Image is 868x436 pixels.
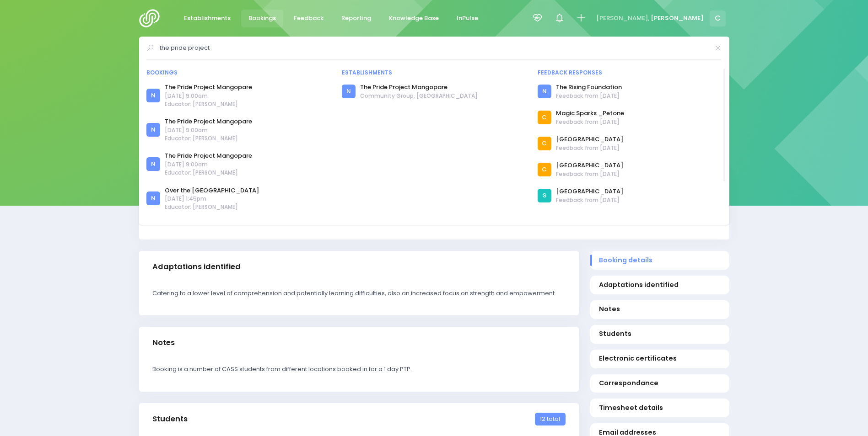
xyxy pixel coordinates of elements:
span: C [710,11,726,27]
div: N [538,85,551,98]
span: Educator: [PERSON_NAME] [165,100,252,108]
a: The Pride Project Mangopare [165,83,252,92]
div: Feedback responses [538,69,722,77]
a: Feedback [286,10,331,27]
div: C [538,163,551,176]
span: [DATE] 9:00am [165,92,252,100]
a: Electronic certificates [590,350,729,368]
p: Booking is a number of CASS students from different locations booked in for a 1 day PTP. [152,365,566,374]
span: Correspondance [599,378,720,388]
a: [GEOGRAPHIC_DATA] [556,187,623,196]
span: Reporting [341,14,371,23]
input: Search for anything (like establishments, bookings, or feedback) [160,41,709,55]
span: [PERSON_NAME] [651,14,704,23]
a: Knowledge Base [382,10,447,27]
a: Students [590,325,729,344]
div: C [538,111,551,124]
div: N [342,85,356,98]
a: [GEOGRAPHIC_DATA] [556,135,623,144]
a: Notes [590,300,729,319]
a: Reporting [334,10,379,27]
a: InPulse [449,10,486,27]
span: [PERSON_NAME], [596,14,649,23]
span: Feedback from [DATE] [556,196,623,204]
span: Feedback [294,14,323,23]
h3: Notes [152,338,175,347]
span: Feedback from [DATE] [556,118,624,126]
p: Catering to a lower level of comprehension and potentially learning difficulties, also an increas... [152,289,566,298]
a: The Rising Foundation [556,83,622,92]
span: Educator: [PERSON_NAME] [165,169,252,177]
div: S [538,189,551,202]
span: Educator: [PERSON_NAME] [165,134,252,143]
span: [DATE] 9:00am [165,160,252,169]
div: Establishments [342,69,526,77]
a: [GEOGRAPHIC_DATA] [556,161,623,170]
a: The Pride Project Mangopare [165,117,252,126]
a: The Pride Project Mangopare [165,151,252,160]
span: Feedback from [DATE] [556,92,622,100]
span: Timesheet details [599,403,720,413]
span: Feedback from [DATE] [556,144,623,152]
span: [DATE] 1:45pm [165,195,259,203]
img: Logo [139,9,165,27]
div: N [146,89,160,102]
span: Community Group, [GEOGRAPHIC_DATA] [360,92,478,100]
div: N [146,123,160,137]
a: Establishments [177,10,238,27]
h3: Adaptations identified [152,262,241,271]
div: N [146,157,160,171]
span: InPulse [457,14,478,23]
span: Educator: [PERSON_NAME] [165,203,259,211]
a: Over the [GEOGRAPHIC_DATA] [165,186,259,195]
span: Feedback from [DATE] [556,170,623,178]
span: Bookings [248,14,276,23]
span: Notes [599,304,720,314]
span: Establishments [184,14,231,23]
div: Bookings [146,69,331,77]
a: The Pride Project Mangopare [360,83,478,92]
a: Adaptations identified [590,276,729,294]
a: Correspondance [590,374,729,393]
a: Bookings [241,10,284,27]
span: Adaptations identified [599,280,720,290]
a: Booking details [590,251,729,270]
span: [DATE] 9:00am [165,126,252,134]
h3: Students [152,415,188,424]
div: C [538,137,551,150]
span: Electronic certificates [599,354,720,363]
a: Magic Sparks _Petone [556,109,624,118]
a: Timesheet details [590,399,729,417]
div: N [146,191,160,205]
span: Booking details [599,255,720,265]
span: Students [599,329,720,339]
span: 12 total [535,413,565,425]
span: Knowledge Base [389,14,439,23]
